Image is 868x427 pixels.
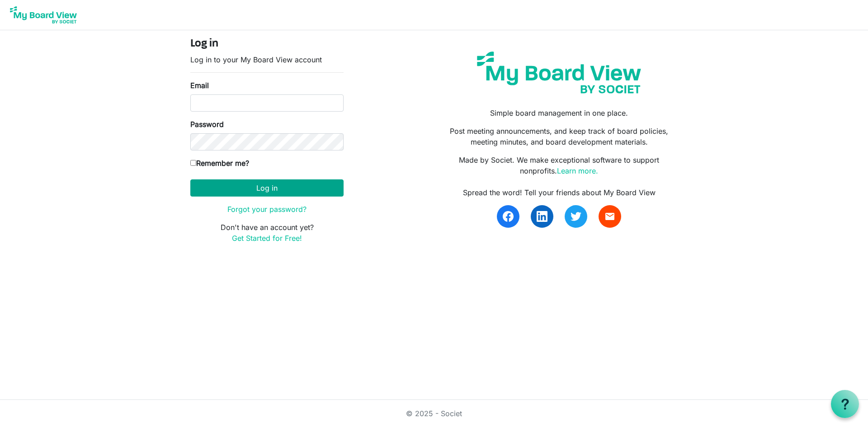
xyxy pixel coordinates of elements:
[227,205,307,214] a: Forgot your password?
[190,80,209,91] label: Email
[190,54,344,65] p: Log in to your My Board View account
[604,211,615,222] span: email
[441,108,678,118] p: Simple board management in one place.
[599,205,621,228] a: email
[557,166,598,175] a: Learn more.
[190,179,344,197] button: Log in
[7,4,80,26] img: My Board View Logo
[190,222,344,244] p: Don't have an account yet?
[190,119,224,130] label: Password
[406,409,462,418] a: © 2025 - Societ
[470,45,648,100] img: my-board-view-societ.svg
[441,126,678,147] p: Post meeting announcements, and keep track of board policies, meeting minutes, and board developm...
[232,234,302,243] a: Get Started for Free!
[190,158,249,169] label: Remember me?
[503,211,514,222] img: facebook.svg
[571,211,581,222] img: twitter.svg
[441,155,678,176] p: Made by Societ. We make exceptional software to support nonprofits.
[441,187,678,198] div: Spread the word! Tell your friends about My Board View
[537,211,547,222] img: linkedin.svg
[190,38,344,51] h4: Log in
[190,160,196,166] input: Remember me?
